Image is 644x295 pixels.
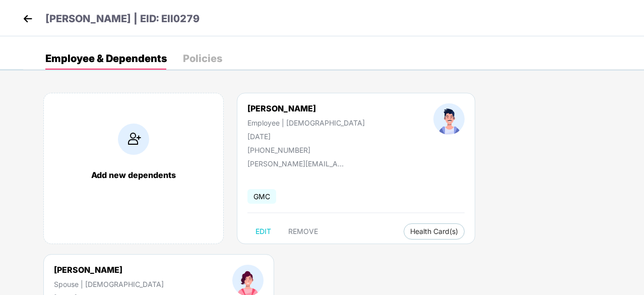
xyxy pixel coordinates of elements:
img: addIcon [118,124,149,155]
span: REMOVE [288,227,318,235]
span: GMC [247,189,276,204]
div: [PERSON_NAME] [54,265,164,275]
button: Health Card(s) [404,223,465,240]
img: profileImage [433,103,465,135]
div: Employee & Dependents [45,53,167,64]
button: EDIT [247,223,279,240]
div: Policies [183,53,222,64]
div: Spouse | [DEMOGRAPHIC_DATA] [54,280,164,288]
div: [DATE] [247,132,365,141]
div: [PHONE_NUMBER] [247,146,365,154]
button: REMOVE [280,223,326,240]
div: [PERSON_NAME][EMAIL_ADDRESS][DOMAIN_NAME] [247,159,348,168]
div: Employee | [DEMOGRAPHIC_DATA] [247,119,365,127]
span: Health Card(s) [410,229,458,234]
p: [PERSON_NAME] | EID: Ell0279 [45,11,200,27]
img: back [20,11,35,26]
div: Add new dependents [54,170,213,180]
span: EDIT [255,227,271,235]
div: [PERSON_NAME] [247,103,365,113]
